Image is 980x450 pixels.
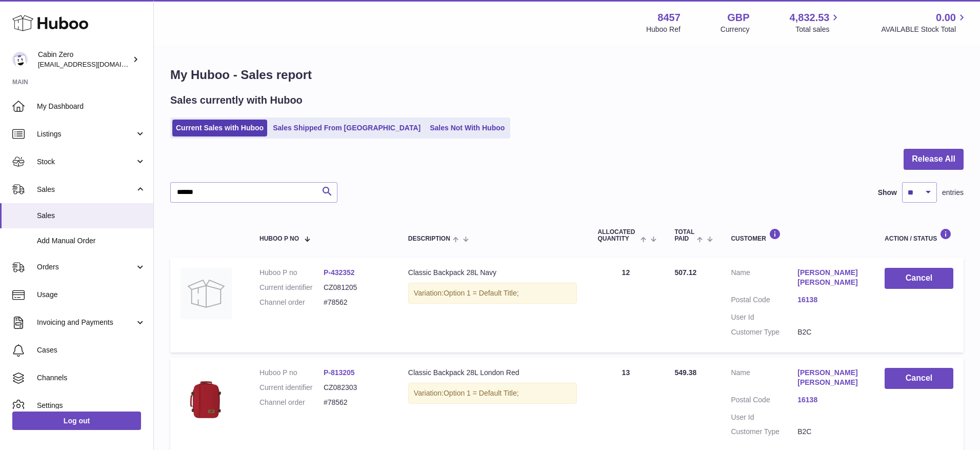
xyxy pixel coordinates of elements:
dt: Postal Code [731,395,797,407]
div: Huboo Ref [646,25,681,34]
span: Sales [37,211,146,221]
img: LONDON_RED_28L.png [181,368,232,419]
div: Action / Status [885,228,953,242]
span: My Dashboard [37,102,146,111]
dd: #78562 [324,398,388,407]
span: 549.38 [674,368,696,377]
h2: Sales currently with Huboo [170,93,303,107]
span: 507.12 [674,268,696,277]
a: Sales Not With Huboo [426,120,508,136]
a: Log out [12,412,141,430]
dt: Customer Type [731,327,797,337]
div: Variation: [408,383,577,404]
a: 4,832.53 Total sales [790,11,842,34]
span: Listings [37,129,135,139]
img: huboo@cabinzero.com [12,52,28,67]
span: Stock [37,157,135,167]
span: Description [408,236,450,242]
dd: #78562 [324,298,388,307]
span: Sales [37,185,135,194]
button: Release All [904,149,964,170]
span: Total sales [795,25,841,34]
dt: Channel order [259,398,324,407]
span: AVAILABLE Stock Total [881,25,968,34]
dt: Channel order [259,298,324,307]
dt: Postal Code [731,295,797,307]
span: Channels [37,373,146,383]
dd: CZ081205 [324,283,388,292]
label: Show [878,188,897,198]
dt: Huboo P no [259,268,324,278]
a: P-813205 [324,368,355,377]
span: Usage [37,290,146,300]
strong: GBP [727,11,749,25]
td: 12 [587,258,664,352]
a: Current Sales with Huboo [172,120,267,136]
div: Currency [721,25,750,34]
span: Invoicing and Payments [37,318,135,327]
div: Cabin Zero [38,50,130,69]
a: [PERSON_NAME] [PERSON_NAME] [797,368,864,387]
a: Sales Shipped From [GEOGRAPHIC_DATA] [269,120,424,136]
span: Add Manual Order [37,236,146,246]
strong: 8457 [657,11,681,25]
a: 16138 [797,295,864,305]
button: Cancel [885,268,953,289]
div: Variation: [408,283,577,304]
span: Total paid [674,229,694,242]
span: ALLOCATED Quantity [597,229,638,242]
dt: User Id [731,312,797,322]
div: Classic Backpack 28L Navy [408,268,577,278]
span: 0.00 [936,11,956,25]
a: [PERSON_NAME] [PERSON_NAME] [797,268,864,287]
span: Cases [37,345,146,355]
dd: B2C [797,427,864,437]
dt: Current identifier [259,383,324,393]
span: 4,832.53 [790,11,830,25]
a: P-432352 [324,268,355,277]
button: Cancel [885,368,953,389]
dt: Current identifier [259,283,324,292]
span: entries [942,188,964,198]
span: Option 1 = Default Title; [444,389,519,397]
dt: Huboo P no [259,368,324,378]
span: [EMAIL_ADDRESS][DOMAIN_NAME] [38,60,151,68]
div: Customer [731,228,864,242]
dd: CZ082303 [324,383,388,393]
dd: B2C [797,327,864,337]
a: 0.00 AVAILABLE Stock Total [881,11,968,34]
dt: User Id [731,413,797,422]
dt: Customer Type [731,427,797,437]
img: no-photo.jpg [181,268,232,319]
span: Orders [37,262,135,272]
span: Settings [37,401,146,410]
dt: Name [731,368,797,390]
div: Classic Backpack 28L London Red [408,368,577,378]
dt: Name [731,268,797,290]
span: Option 1 = Default Title; [444,289,519,297]
span: Huboo P no [259,236,299,242]
h1: My Huboo - Sales report [170,67,964,83]
a: 16138 [797,395,864,405]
